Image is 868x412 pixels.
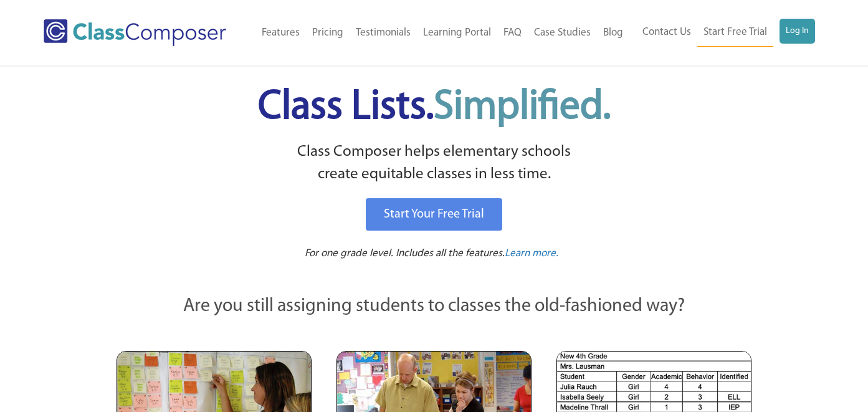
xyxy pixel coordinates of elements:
[117,293,752,320] p: Are you still assigning students to classes the old-fashioned way?
[697,19,773,47] a: Start Free Trial
[305,248,505,259] span: For one grade level. Includes all the features.
[505,248,558,259] span: Learn more.
[629,19,815,47] nav: Header Menu
[636,19,697,46] a: Contact Us
[258,87,611,128] span: Class Lists.
[384,208,484,221] span: Start Your Free Trial
[497,19,528,47] a: FAQ
[434,87,611,128] span: Simplified.
[505,246,558,262] a: Learn more.
[597,19,629,47] a: Blog
[115,141,754,186] p: Class Composer helps elementary schools create equitable classes in less time.
[306,19,350,47] a: Pricing
[366,198,502,231] a: Start Your Free Trial
[248,19,629,47] nav: Header Menu
[417,19,497,47] a: Learning Portal
[44,19,226,46] img: Class Composer
[528,19,597,47] a: Case Studies
[780,19,815,44] a: Log In
[255,19,306,47] a: Features
[350,19,417,47] a: Testimonials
